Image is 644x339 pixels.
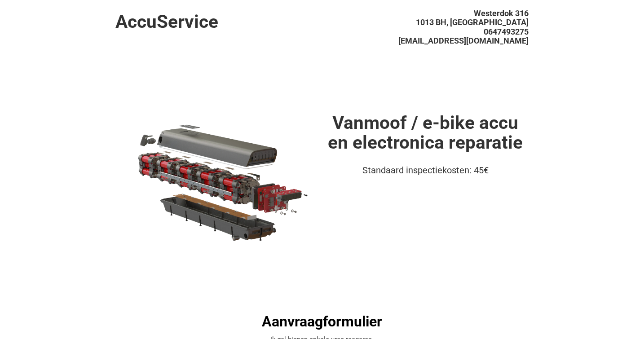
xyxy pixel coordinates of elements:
[362,165,489,176] span: Standaard inspectiekosten: 45€
[484,27,529,36] span: 0647493275
[322,113,529,153] h1: Vanmoof / e-bike accu en electronica reparatie
[416,18,529,27] span: 1013 BH, [GEOGRAPHIC_DATA]
[398,36,529,45] span: [EMAIL_ADDRESS][DOMAIN_NAME]
[115,113,322,251] img: battery.webp
[192,312,452,331] div: Aanvraagformulier
[474,9,529,18] span: Westerdok 316
[115,12,322,32] h1: AccuService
